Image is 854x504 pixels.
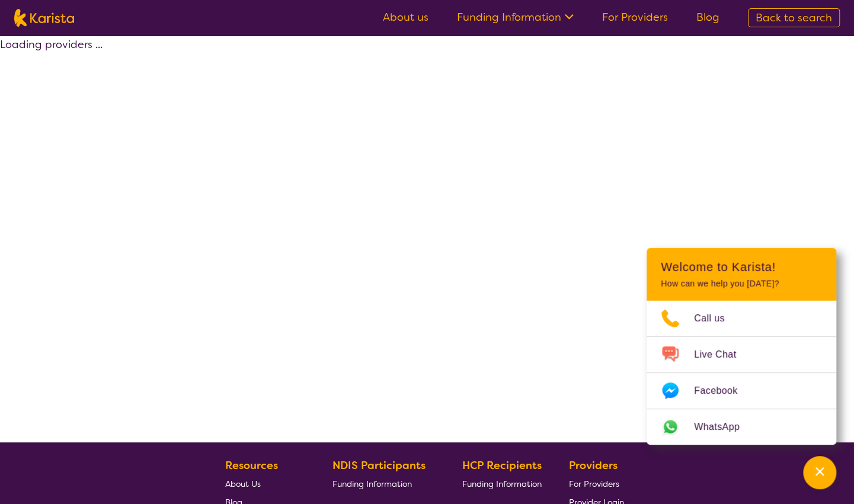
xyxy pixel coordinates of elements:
[569,479,619,489] span: For Providers
[457,10,574,24] a: Funding Information
[661,260,822,274] h2: Welcome to Karista!
[332,474,434,493] a: Funding Information
[647,409,836,445] a: Web link opens in a new tab.
[225,474,305,493] a: About Us
[647,301,836,445] ul: Choose channel
[756,11,832,25] span: Back to search
[462,474,541,493] a: Funding Information
[647,248,836,445] div: Channel Menu
[696,10,719,24] a: Blog
[694,418,754,436] span: WhatsApp
[14,9,74,27] img: Karista logo
[694,346,750,363] span: Live Chat
[462,479,541,489] span: Funding Information
[748,8,840,27] a: Back to search
[602,10,668,24] a: For Providers
[225,458,278,473] b: Resources
[569,474,624,493] a: For Providers
[332,458,426,473] b: NDIS Participants
[694,310,739,327] span: Call us
[803,456,836,489] button: Channel Menu
[383,10,428,24] a: About us
[332,479,412,489] span: Funding Information
[661,279,822,289] p: How can we help you [DATE]?
[569,458,618,473] b: Providers
[462,458,541,473] b: HCP Recipients
[694,382,751,400] span: Facebook
[225,479,261,489] span: About Us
